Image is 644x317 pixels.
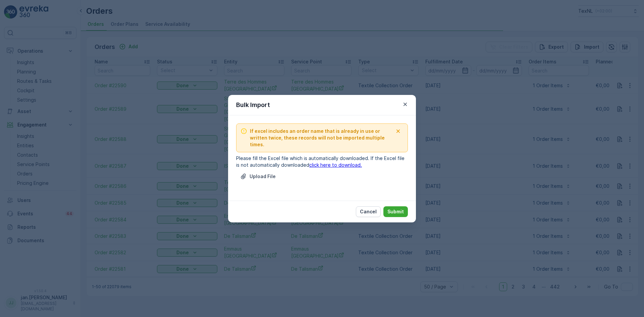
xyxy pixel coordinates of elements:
[250,173,276,180] p: Upload File
[383,206,408,217] button: Submit
[387,208,404,215] p: Submit
[360,208,377,215] p: Cancel
[250,128,393,148] span: If excel includes an order name that is already in use or written twice, these records will not b...
[236,155,408,168] p: Please fill the Excel file which is automatically downloaded. If the Excel file is not automatica...
[356,206,381,217] button: Cancel
[309,162,362,168] a: click here to download.
[236,171,280,182] button: Upload File
[236,100,270,110] p: Bulk Import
